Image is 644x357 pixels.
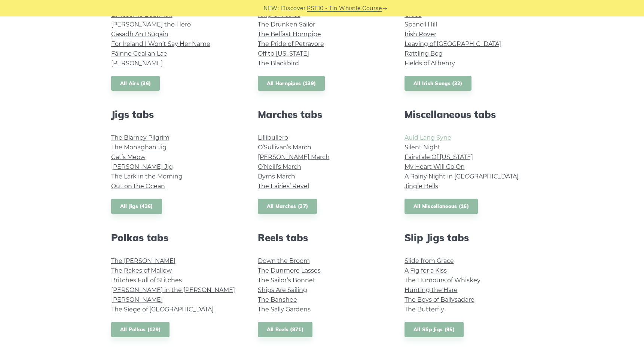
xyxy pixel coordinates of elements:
a: Rattling Bog [405,50,443,57]
a: The [PERSON_NAME] [111,257,176,264]
h2: Slip Jigs tabs [405,232,533,243]
a: All Miscellaneous (16) [405,199,478,214]
a: All Slip Jigs (95) [405,322,464,337]
a: King Of Fairies [258,11,300,18]
a: A Fig for a Kiss [405,267,447,274]
a: All Airs (36) [111,76,160,91]
a: O’Sullivan’s March [258,144,311,151]
a: All Marches (37) [258,199,317,214]
a: [PERSON_NAME] [111,296,163,303]
h2: Marches tabs [258,109,387,120]
a: The Monaghan Jig [111,144,167,151]
a: [PERSON_NAME] [111,60,163,67]
a: Fairytale Of [US_STATE] [405,153,473,161]
a: The Sally Gardens [258,306,311,313]
h2: Miscellaneous tabs [405,109,533,120]
span: Discover [281,4,306,13]
a: The Boys of Ballysadare [405,296,474,303]
a: The Blarney Pilgrim [111,134,170,141]
a: A Rainy Night in [GEOGRAPHIC_DATA] [405,173,519,180]
a: Silent Night [405,144,440,151]
a: My Heart Will Go On [405,163,465,170]
a: The Rakes of Mallow [111,267,172,274]
a: PST10 - Tin Whistle Course [307,4,382,13]
a: Fields of Athenry [405,60,455,67]
a: Out on the Ocean [111,183,165,190]
a: Ships Are Sailing [258,286,307,294]
a: The Belfast Hornpipe [258,31,321,38]
a: Off to [US_STATE] [258,50,309,57]
a: The Dunmore Lasses [258,267,321,274]
a: [PERSON_NAME] in the [PERSON_NAME] [111,286,235,294]
a: The Lark in the Morning [111,173,183,180]
a: Down the Broom [258,257,310,264]
a: [PERSON_NAME] March [258,153,330,161]
a: For Ireland I Won’t Say Her Name [111,40,210,47]
a: Leaving of [GEOGRAPHIC_DATA] [405,40,501,47]
a: Auld Lang Syne [405,134,451,141]
a: The Banshee [258,296,297,303]
h2: Polkas tabs [111,232,240,243]
a: The Drunken Sailor [258,21,315,28]
a: Britches Full of Stitches [111,277,182,284]
a: [PERSON_NAME] Jig [111,163,173,170]
a: All Hornpipes (139) [258,76,325,91]
a: Casadh An tSúgáin [111,31,168,38]
a: Cat’s Meow [111,153,146,161]
a: Lillibullero [258,134,288,141]
a: O’Neill’s March [258,163,301,170]
a: Slide from Grace [405,257,454,264]
a: The Sailor’s Bonnet [258,277,315,284]
a: The Fairies’ Revel [258,183,309,190]
a: Irish Rover [405,31,436,38]
a: Jingle Bells [405,183,438,190]
h2: Jigs tabs [111,109,240,120]
a: Grace [405,11,422,18]
span: NEW: [263,4,279,13]
a: Spancil Hill [405,21,437,28]
a: All Jigs (436) [111,199,162,214]
a: All Reels (871) [258,322,313,337]
a: Byrns March [258,173,295,180]
a: All Irish Songs (32) [405,76,471,91]
a: The Pride of Petravore [258,40,324,47]
a: The Siege of [GEOGRAPHIC_DATA] [111,306,214,313]
a: The Humours of Whiskey [405,277,480,284]
a: Lonesome Boatman [111,11,173,18]
a: [PERSON_NAME] the Hero [111,21,191,28]
a: The Butterfly [405,306,444,313]
h2: Reels tabs [258,232,387,243]
a: The Blackbird [258,60,299,67]
a: Hunting the Hare [405,286,458,294]
a: All Polkas (129) [111,322,170,337]
a: Fáinne Geal an Lae [111,50,167,57]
